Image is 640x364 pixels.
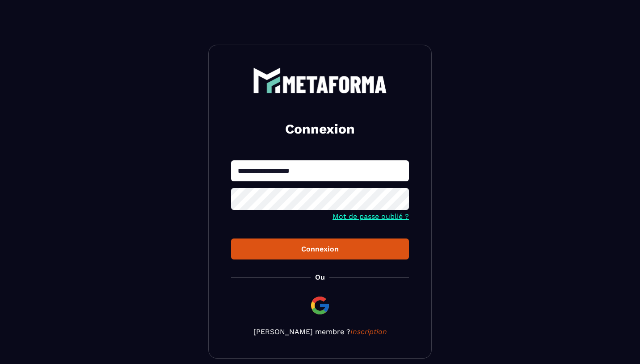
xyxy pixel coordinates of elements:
[238,245,402,253] div: Connexion
[231,238,409,259] button: Connexion
[315,273,325,281] p: Ou
[242,120,398,138] h2: Connexion
[253,67,387,93] img: logo
[350,327,387,336] a: Inscription
[231,327,409,336] p: [PERSON_NAME] membre ?
[309,295,331,316] img: google
[333,212,409,221] a: Mot de passe oublié ?
[231,67,409,93] a: logo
